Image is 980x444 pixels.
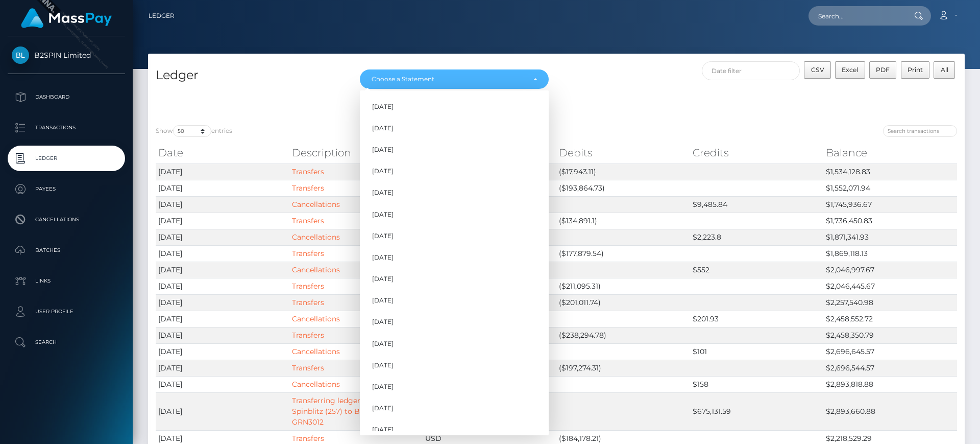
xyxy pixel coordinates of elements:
a: Ledger [8,146,125,171]
a: Dashboard [8,84,125,110]
div: Choose a Statement [372,75,525,83]
td: $2,696,645.57 [823,343,957,360]
a: Cancellations [292,265,340,274]
td: [DATE] [156,163,289,180]
a: Transfers [292,183,324,193]
a: Cancellations [8,207,125,232]
span: [DATE] [372,102,394,111]
a: Transfers [292,331,324,340]
span: [DATE] [372,210,394,219]
td: [DATE] [156,245,289,262]
a: Batches [8,238,125,263]
th: Debits [556,143,690,163]
button: Excel [835,61,865,79]
td: $158 [690,376,824,392]
input: Date filter [702,61,800,80]
span: [DATE] [372,231,394,241]
td: $1,745,936.67 [823,196,957,213]
button: CSV [804,61,831,79]
td: [DATE] [156,229,289,245]
p: Payees [12,181,121,197]
span: [DATE] [372,318,394,327]
td: $1,552,071.94 [823,180,957,196]
td: [DATE] [156,180,289,196]
span: [DATE] [372,189,394,198]
td: $2,458,552.72 [823,311,957,327]
span: [DATE] [372,167,394,176]
a: Transfers [292,282,324,291]
a: Cancellations [292,232,340,242]
span: [DATE] [372,382,394,391]
span: [DATE] [372,274,394,284]
button: PDF [869,61,897,79]
td: ($197,274.31) [556,360,690,376]
a: Transfers [292,167,324,176]
td: [DATE] [156,213,289,229]
span: [DATE] [372,296,394,305]
span: [DATE] [372,124,394,133]
p: Transactions [12,120,121,135]
p: Batches [12,243,121,258]
img: B2SPIN Limited [12,46,29,64]
button: Choose a Statement [360,69,549,89]
a: Cancellations [292,347,340,356]
td: ($201,011.74) [556,294,690,311]
a: Transfers [292,216,324,225]
td: $2,046,445.67 [823,278,957,294]
th: Date [156,143,289,163]
button: All [934,61,955,79]
td: [DATE] [156,196,289,213]
p: Ledger [12,151,121,166]
a: Transfers [292,363,324,372]
p: Cancellations [12,212,121,227]
th: Balance [823,143,957,163]
td: [DATE] [156,392,289,430]
span: [DATE] [372,404,394,413]
span: PDF [876,66,890,74]
td: $1,869,118.13 [823,245,957,262]
td: $1,534,128.83 [823,163,957,180]
td: $2,893,660.88 [823,392,957,430]
td: $552 [690,262,824,278]
td: $1,736,450.83 [823,213,957,229]
th: Credits [690,143,824,163]
td: ($193,864.73) [556,180,690,196]
p: Search [12,335,121,350]
span: CSV [811,66,824,74]
td: $2,257,540.98 [823,294,957,311]
label: Show entries [156,125,232,137]
a: User Profile [8,299,125,324]
a: Search [8,330,125,355]
td: ($211,095.31) [556,278,690,294]
button: Print [901,61,930,79]
td: [DATE] [156,360,289,376]
a: Payees [8,176,125,202]
a: Cancellations [292,380,340,389]
td: ($177,879.54) [556,245,690,262]
td: $2,046,997.67 [823,262,957,278]
a: Cancellations [292,314,340,323]
td: $1,871,341.93 [823,229,957,245]
span: B2SPIN Limited [8,51,125,60]
input: Search... [808,6,904,26]
p: Dashboard [12,89,121,105]
td: ($17,943.11) [556,163,690,180]
a: Transfers [292,249,324,258]
div: Split Transaction Fees [148,90,693,101]
h4: Ledger [156,66,345,84]
span: [DATE] [372,253,394,262]
a: Ledger [149,5,175,27]
input: Search transactions [883,125,957,137]
td: [DATE] [156,327,289,343]
td: $2,223.8 [690,229,824,245]
span: [DATE] [372,145,394,154]
a: Transfers [292,298,324,307]
a: Cancellations [292,200,340,209]
td: $2,893,818.88 [823,376,957,392]
td: ($238,294.78) [556,327,690,343]
span: [DATE] [372,426,394,435]
td: ($134,891.1) [556,213,690,229]
select: Showentries [173,125,211,137]
a: Transferring ledger balance from Spinblitz (257) to B2Spin (165) - Ref GRN3012 [292,396,416,427]
span: Excel [842,66,858,74]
